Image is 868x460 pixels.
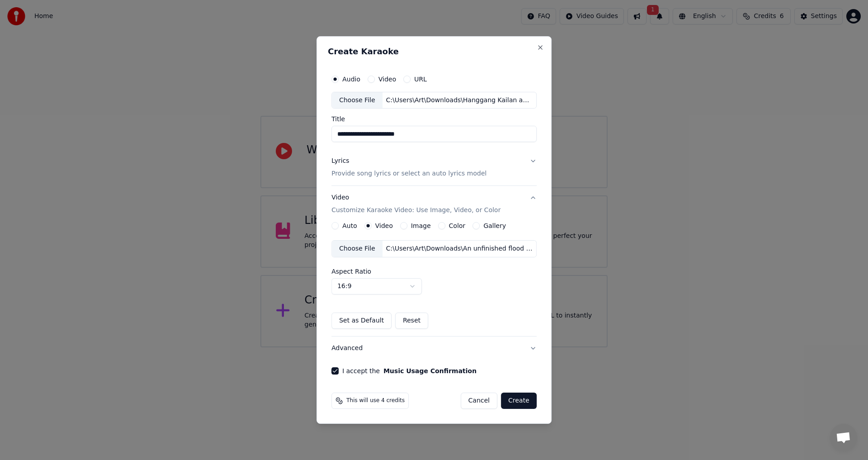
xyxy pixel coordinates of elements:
[332,241,382,257] div: Choose File
[346,397,405,404] span: This will use 4 credits
[331,170,486,179] p: Provide song lyrics or select an auto lyrics model
[331,157,349,166] div: Lyrics
[501,393,537,409] button: Create
[411,223,431,229] label: Image
[383,368,476,374] button: I accept the
[331,268,537,275] label: Aspect Ratio
[382,96,536,105] div: C:\Users\Art\Downloads\Hanggang Kailan ang Baha_.mp3
[378,76,396,82] label: Video
[332,92,382,109] div: Choose File
[342,223,357,229] label: Auto
[331,206,500,215] p: Customize Karaoke Video: Use Image, Video, or Color
[483,223,506,229] label: Gallery
[331,222,537,336] div: VideoCustomize Karaoke Video: Use Image, Video, or Color
[331,116,537,123] label: Title
[375,223,393,229] label: Video
[449,223,466,229] label: Color
[342,76,360,82] label: Audio
[461,393,497,409] button: Cancel
[331,337,537,360] button: Advanced
[331,313,392,329] button: Set as Default
[382,244,536,253] div: C:\Users\Art\Downloads\An unfinished flood control project, depicting neglect and decay.mp4
[331,186,537,223] button: VideoCustomize Karaoke Video: Use Image, Video, or Color
[328,47,540,56] h2: Create Karaoke
[342,368,476,374] label: I accept the
[331,194,500,215] div: Video
[395,313,428,329] button: Reset
[331,150,537,186] button: LyricsProvide song lyrics or select an auto lyrics model
[414,76,427,82] label: URL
